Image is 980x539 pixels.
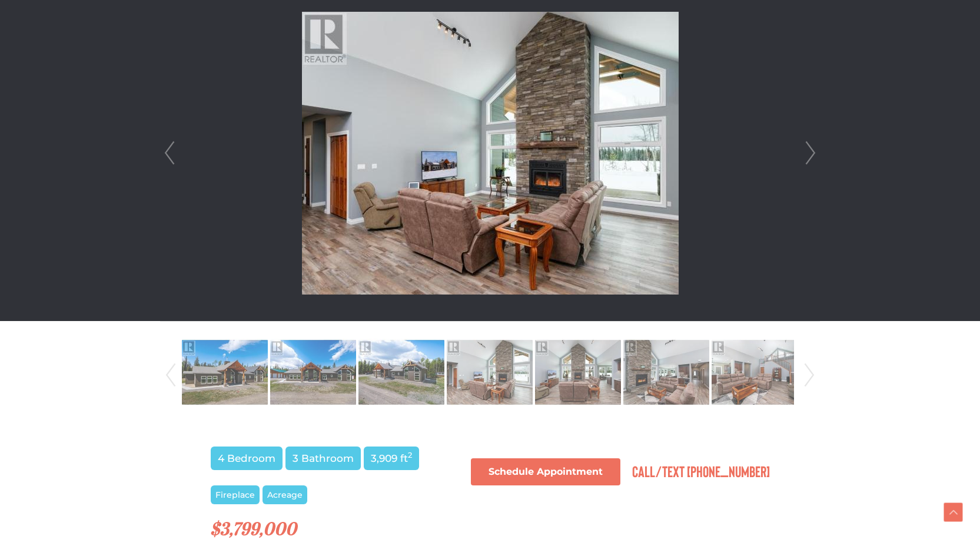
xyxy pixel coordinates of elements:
img: Property-28037870-Photo-3.jpg [358,339,444,406]
img: Property-28037870-Photo-6.jpg [623,339,709,406]
a: Prev [162,335,180,415]
img: Property-28037870-Photo-5.jpg [535,339,621,406]
a: Schedule Appointment [471,458,620,485]
span: 4 Bedroom [211,447,283,470]
span: 3,909 ft [364,447,419,470]
span: Fireplace [211,485,260,504]
span: Acreage [263,485,307,504]
span: 3 Bathroom [285,447,361,470]
h2: $3,799,000 [211,519,770,538]
img: Property-28037870-Photo-7.jpg [712,339,798,406]
img: 348 Dusty Trail, Whitehorse North, Yukon Y1A 6N4 - Photo 4 - 16241 [302,12,679,295]
span: Call/Text [PHONE_NUMBER] [632,462,770,480]
img: Property-28037870-Photo-4.jpg [447,339,533,406]
img: Property-28037870-Photo-2.jpg [270,339,356,406]
span: Schedule Appointment [489,467,603,477]
a: Next [800,335,818,415]
img: Property-28037870-Photo-1.jpg [182,339,268,406]
sup: 2 [408,451,412,459]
